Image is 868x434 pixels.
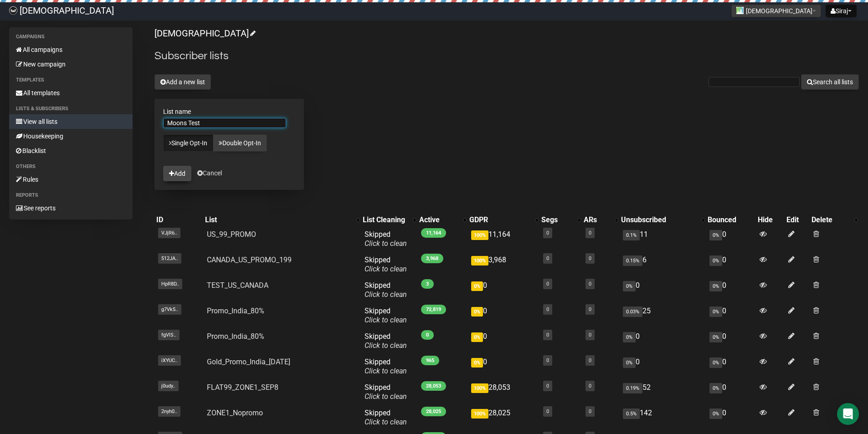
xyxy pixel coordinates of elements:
[365,341,407,350] a: Click to clean
[619,226,706,252] td: 11
[9,103,133,114] li: Lists & subscribers
[365,239,407,248] a: Click to clean
[582,214,619,226] th: ARs: No sort applied, activate to apply an ascending sort
[709,255,722,266] span: 0%
[365,408,407,426] span: Skipped
[546,383,549,389] a: 0
[623,383,642,393] span: 0.19%
[546,357,549,363] a: 0
[706,226,756,252] td: 0
[467,214,539,226] th: GDPR: No sort applied, activate to apply an ascending sort
[589,357,591,363] a: 0
[421,228,446,238] span: 11,164
[421,330,434,340] span: 0
[589,230,591,236] a: 0
[471,307,483,317] span: 0%
[623,255,642,266] span: 0.15%
[623,306,642,317] span: 0.03%
[158,355,181,366] span: iXYUC..
[158,253,181,264] span: 512JA..
[546,230,549,236] a: 0
[467,328,539,354] td: 0
[731,5,821,17] button: [DEMOGRAPHIC_DATA]
[471,332,483,342] span: 0%
[421,356,439,365] span: 965
[546,306,549,312] a: 0
[9,57,133,71] a: New campaign
[156,215,201,225] div: ID
[207,306,264,315] a: Promo_India_80%
[365,281,407,299] span: Skipped
[706,379,756,405] td: 0
[365,357,407,375] span: Skipped
[471,256,488,266] span: 100%
[467,405,539,430] td: 28,025
[706,354,756,379] td: 0
[417,214,467,226] th: Active: No sort applied, activate to apply an ascending sort
[365,332,407,350] span: Skipped
[207,383,278,392] a: FLAT99_ZONE1_SEP8
[786,215,807,225] div: Edit
[623,230,640,240] span: 0.1%
[619,303,706,328] td: 25
[589,408,591,414] a: 0
[589,383,591,389] a: 0
[421,407,446,416] span: 28,025
[467,252,539,277] td: 3,968
[758,215,783,225] div: Hide
[589,281,591,287] a: 0
[467,277,539,303] td: 0
[205,215,352,225] div: List
[9,75,133,86] li: Templates
[471,383,488,393] span: 100%
[619,354,706,379] td: 0
[467,379,539,405] td: 28,053
[365,316,407,324] a: Click to clean
[709,357,722,368] span: 0%
[709,306,722,317] span: 0%
[709,281,722,291] span: 0%
[207,408,263,417] a: ZONE1_Nopromo
[706,405,756,430] td: 0
[365,290,407,299] a: Click to clean
[467,303,539,328] td: 0
[158,330,180,340] span: fgVlS..
[207,332,264,341] a: Promo_India_80%
[706,252,756,277] td: 0
[589,306,591,312] a: 0
[163,166,191,181] button: Add
[709,332,722,342] span: 0%
[546,281,549,287] a: 0
[9,129,133,143] a: Housekeeping
[706,214,756,226] th: Bounced: No sort applied, sorting is disabled
[589,332,591,338] a: 0
[623,357,636,368] span: 0%
[619,405,706,430] td: 142
[469,215,530,225] div: GDPR
[810,214,859,226] th: Delete: No sort applied, activate to apply an ascending sort
[9,143,133,158] a: Blacklist
[619,379,706,405] td: 52
[9,201,133,215] a: See reports
[9,190,133,201] li: Reports
[163,118,286,128] input: The name of your new list
[785,214,809,226] th: Edit: No sort applied, sorting is disabled
[623,332,636,342] span: 0%
[709,230,722,240] span: 0%
[365,367,407,375] a: Click to clean
[619,328,706,354] td: 0
[709,408,722,419] span: 0%
[158,228,180,238] span: VJjR6..
[471,230,488,240] span: 100%
[365,418,407,426] a: Click to clean
[471,281,483,291] span: 0%
[207,357,290,366] a: Gold_Promo_India_[DATE]
[9,86,133,100] a: All templates
[365,392,407,401] a: Click to clean
[154,48,859,64] h2: Subscriber lists
[203,214,361,226] th: List: No sort applied, activate to apply an ascending sort
[546,255,549,261] a: 0
[9,161,133,172] li: Others
[812,215,850,225] div: Delete
[154,28,254,39] a: [DEMOGRAPHIC_DATA]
